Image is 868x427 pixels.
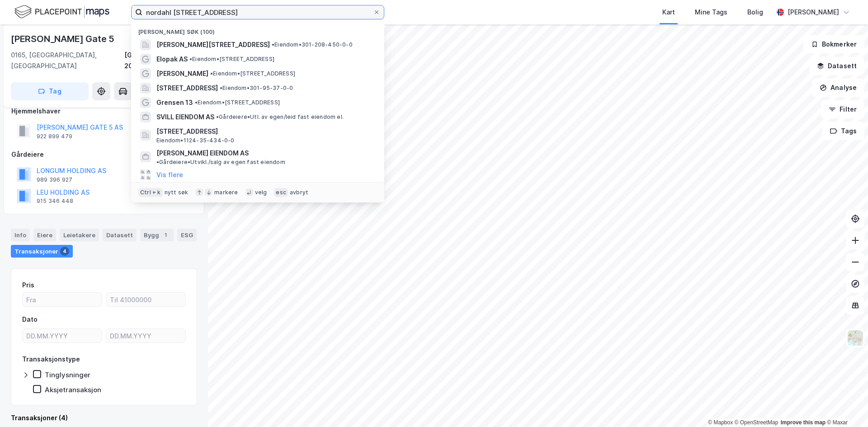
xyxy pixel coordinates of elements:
[161,230,170,239] div: 1
[11,106,197,117] div: Hjemmelshaver
[14,4,109,20] img: logo.f888ab2527a4732fd821a326f86c7f29.svg
[823,384,868,427] iframe: Chat Widget
[11,245,73,258] div: Transaksjoner
[195,99,198,106] span: •
[138,188,163,197] div: Ctrl + k
[735,419,778,426] a: OpenStreetMap
[156,68,208,79] span: [PERSON_NAME]
[142,5,373,19] input: Søk på adresse, matrikkel, gårdeiere, leietakere eller personer
[103,229,137,241] div: Datasett
[37,133,72,140] div: 922 899 479
[255,189,267,196] div: velg
[22,354,80,365] div: Transaksjonstype
[37,176,72,183] div: 989 396 927
[156,169,183,180] button: Vis flere
[156,112,214,122] span: SVILL EIENDOM AS
[803,35,864,53] button: Bokmerker
[165,189,189,196] div: nytt søk
[45,385,101,394] div: Aksjetransaksjon
[156,126,373,137] span: [STREET_ADDRESS]
[210,70,295,77] span: Eiendom • [STREET_ADDRESS]
[216,113,344,121] span: Gårdeiere • Utl. av egen/leid fast eiendom el.
[156,148,249,159] span: [PERSON_NAME] EIENDOM AS
[823,384,868,427] div: Kontrollprogram for chat
[156,97,193,108] span: Grensen 13
[37,197,73,205] div: 915 346 448
[821,100,864,118] button: Filter
[22,280,34,291] div: Pris
[216,113,219,120] span: •
[11,82,89,100] button: Tag
[695,7,727,18] div: Mine Tags
[156,159,159,165] span: •
[272,41,353,48] span: Eiendom • 301-208-450-0-0
[60,229,99,241] div: Leietakere
[106,329,185,343] input: DD.MM.YYYY
[210,70,213,77] span: •
[140,229,174,241] div: Bygg
[812,79,864,97] button: Analyse
[23,293,102,306] input: Fra
[747,7,763,18] div: Bolig
[272,41,274,48] span: •
[156,54,188,65] span: Elopak AS
[156,83,218,94] span: [STREET_ADDRESS]
[847,329,864,347] img: Z
[11,32,116,46] div: [PERSON_NAME] Gate 5
[11,149,197,160] div: Gårdeiere
[274,188,288,197] div: esc
[822,122,864,140] button: Tags
[60,247,69,256] div: 4
[11,229,30,241] div: Info
[189,56,192,62] span: •
[156,137,235,144] span: Eiendom • 1124-35-434-0-0
[106,293,185,306] input: Til 41000000
[131,21,384,38] div: [PERSON_NAME] søk (100)
[156,39,270,50] span: [PERSON_NAME][STREET_ADDRESS]
[23,329,102,343] input: DD.MM.YYYY
[195,99,280,106] span: Eiendom • [STREET_ADDRESS]
[662,7,675,18] div: Kart
[11,413,197,423] div: Transaksjoner (4)
[809,57,864,75] button: Datasett
[45,371,90,379] div: Tinglysninger
[290,189,308,196] div: avbryt
[220,84,293,92] span: Eiendom • 301-95-37-0-0
[156,159,285,166] span: Gårdeiere • Utvikl./salg av egen fast eiendom
[708,419,733,426] a: Mapbox
[214,189,238,196] div: markere
[189,56,274,63] span: Eiendom • [STREET_ADDRESS]
[11,50,124,71] div: 0165, [GEOGRAPHIC_DATA], [GEOGRAPHIC_DATA]
[124,50,197,71] div: [GEOGRAPHIC_DATA], 208/450
[22,314,38,325] div: Dato
[220,84,222,91] span: •
[788,7,839,18] div: [PERSON_NAME]
[781,419,826,426] a: Improve this map
[177,229,197,241] div: ESG
[33,229,56,241] div: Eiere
